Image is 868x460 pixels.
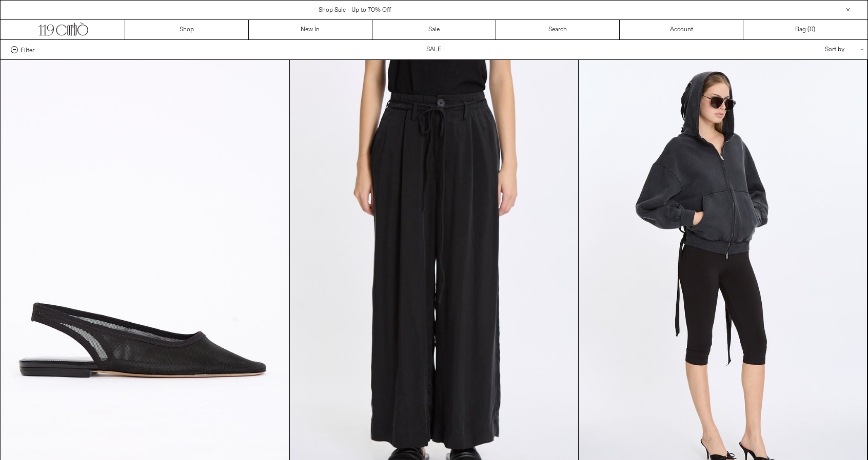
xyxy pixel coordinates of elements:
a: Shop Sale - Up to 70% Off [319,6,391,14]
span: ) [810,25,815,34]
a: Sale [372,20,496,39]
a: Bag () [743,20,867,39]
span: Filter [21,46,34,53]
a: Search [496,20,620,39]
span: 0 [810,26,813,34]
a: Shop [125,20,249,39]
a: Account [620,20,743,39]
div: Sort by [765,40,857,59]
a: New In [249,20,372,39]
